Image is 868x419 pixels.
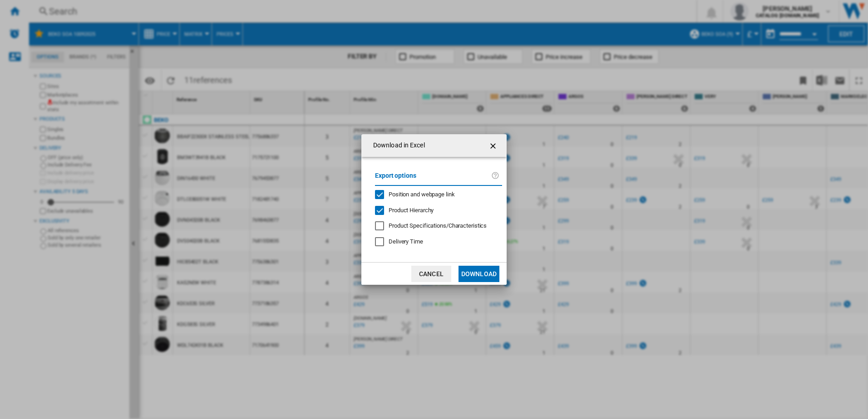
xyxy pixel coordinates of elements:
md-checkbox: Delivery Time [375,238,502,246]
button: getI18NText('BUTTONS.CLOSE_DIALOG') [485,136,503,155]
md-checkbox: Position and webpage link [375,190,495,199]
label: Export options [375,171,491,187]
md-checkbox: Product Hierarchy [375,206,495,214]
h4: Download in Excel [369,141,425,150]
div: Only applies to Category View [389,222,487,230]
button: Cancel [411,266,451,282]
span: Product Hierarchy [389,207,434,214]
ng-md-icon: getI18NText('BUTTONS.CLOSE_DIALOG') [488,141,499,151]
button: Download [459,266,499,282]
span: Product Specifications/Characteristics [389,222,487,229]
span: Position and webpage link [389,191,455,198]
span: Delivery Time [389,238,423,245]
